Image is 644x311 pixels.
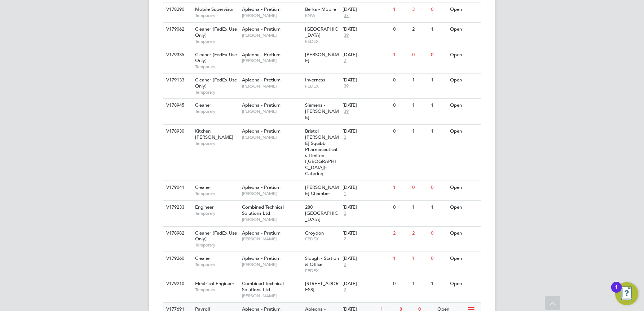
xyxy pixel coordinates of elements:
[195,108,238,114] span: Temporary
[391,252,410,265] div: 1
[195,128,233,140] span: Kitchen [PERSON_NAME]
[242,280,284,293] span: Combined Technical Solutions Ltd
[195,242,238,248] span: Temporary
[164,48,190,62] div: V179335
[195,77,237,89] span: Cleaner (FedEx Use Only)
[305,230,324,236] span: Croydon
[242,6,281,12] span: Apleona - Pretium
[343,6,389,13] div: [DATE]
[305,39,339,44] span: FEDEX
[164,99,190,112] div: V178945
[305,268,339,274] span: FEDEX
[242,128,281,134] span: Apleona - Pretium
[305,204,338,222] span: 280 [GEOGRAPHIC_DATA]
[343,77,389,83] div: [DATE]
[343,13,350,19] span: 37
[410,74,429,87] div: 1
[343,210,347,217] span: 2
[391,23,410,36] div: 0
[195,184,211,190] span: Cleaner
[242,83,301,89] span: [PERSON_NAME]
[391,227,410,240] div: 2
[343,83,350,89] span: 39
[391,201,410,214] div: 0
[343,230,389,236] div: [DATE]
[195,204,214,210] span: Engineer
[391,48,410,62] div: 1
[391,99,410,112] div: 0
[164,23,190,36] div: V179062
[410,125,429,138] div: 1
[429,201,448,214] div: 1
[195,6,234,12] span: Mobile Supervisor
[410,201,429,214] div: 1
[410,227,429,240] div: 2
[343,58,347,64] span: 2
[391,277,410,290] div: 0
[195,102,211,108] span: Cleaner
[429,125,448,138] div: 1
[410,181,429,194] div: 0
[343,102,389,108] div: [DATE]
[448,201,480,214] div: Open
[429,74,448,87] div: 1
[195,287,238,293] span: Temporary
[448,277,480,290] div: Open
[429,3,448,16] div: 0
[391,74,410,87] div: 0
[195,191,238,196] span: Temporary
[305,26,338,38] span: [GEOGRAPHIC_DATA]
[195,262,238,267] span: Temporary
[391,181,410,194] div: 1
[448,227,480,240] div: Open
[429,23,448,36] div: 1
[343,134,347,141] span: 2
[195,39,238,44] span: Temporary
[448,181,480,194] div: Open
[164,277,190,290] div: V179210
[448,74,480,87] div: Open
[195,64,238,70] span: Temporary
[343,256,389,262] div: [DATE]
[242,52,281,58] span: Apleona - Pretium
[195,255,211,261] span: Cleaner
[242,13,301,18] span: [PERSON_NAME]
[448,252,480,265] div: Open
[242,217,301,222] span: [PERSON_NAME]
[448,99,480,112] div: Open
[164,3,190,16] div: V178290
[242,26,281,32] span: Apleona - Pretium
[343,108,350,115] span: 39
[343,262,347,268] span: 2
[242,108,301,114] span: [PERSON_NAME]
[410,99,429,112] div: 1
[615,287,618,297] div: 1
[242,134,301,140] span: [PERSON_NAME]
[195,230,237,242] span: Cleaner (FedEx Use Only)
[391,3,410,16] div: 1
[343,204,389,210] div: [DATE]
[242,32,301,38] span: [PERSON_NAME]
[305,52,339,64] span: [PERSON_NAME]
[343,185,389,191] div: [DATE]
[343,236,347,242] span: 2
[429,227,448,240] div: 0
[195,280,234,286] span: Electrical Engineer
[410,277,429,290] div: 1
[343,128,389,134] div: [DATE]
[305,102,339,120] span: Siemens - [PERSON_NAME]
[164,227,190,240] div: V178982
[242,191,301,196] span: [PERSON_NAME]
[429,277,448,290] div: 1
[615,282,638,305] button: Open Resource Center, 1 new notification
[195,141,238,146] span: Temporary
[448,48,480,62] div: Open
[429,48,448,62] div: 0
[195,52,237,64] span: Cleaner (FedEx Use Only)
[305,13,339,18] span: ENW
[448,3,480,16] div: Open
[242,255,281,261] span: Apleona - Pretium
[242,184,281,190] span: Apleona - Pretium
[242,58,301,63] span: [PERSON_NAME]
[242,293,301,299] span: [PERSON_NAME]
